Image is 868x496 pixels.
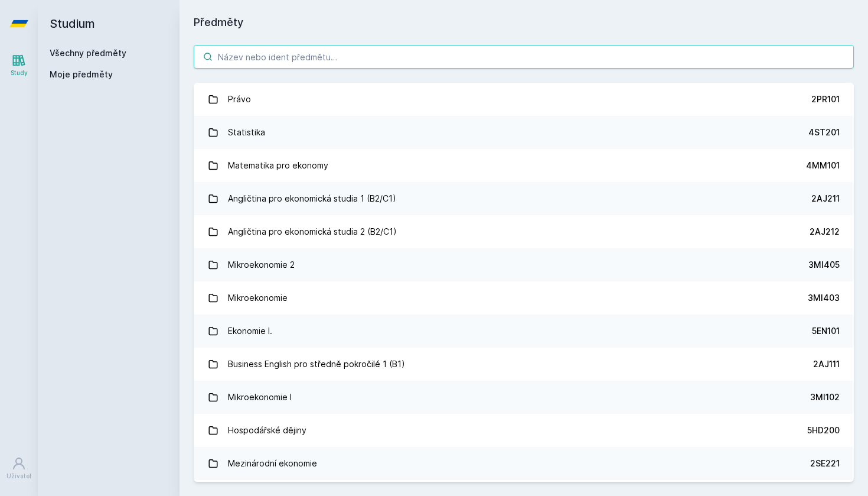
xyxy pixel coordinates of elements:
[194,14,854,31] h1: Předměty
[194,414,854,447] a: Hospodářské dějiny 5HD200
[808,292,840,304] div: 3MI403
[228,352,405,376] div: Business English pro středně pokročilé 1 (B1)
[2,450,35,487] a: Uživatel
[11,69,28,77] div: Study
[228,187,396,210] div: Angličtina pro ekonomická studia 1 (B2/C1)
[228,385,292,409] div: Mikroekonomie I
[808,259,840,271] div: 3MI405
[228,319,272,343] div: Ekonomie I.
[50,48,126,58] a: Všechny předměty
[811,93,840,105] div: 2PR101
[228,87,251,111] div: Právo
[812,325,840,337] div: 5EN101
[194,281,854,315] a: Mikroekonomie 3MI403
[810,458,840,469] div: 2SE221
[194,149,854,182] a: Matematika pro ekonomy 4MM101
[808,127,840,138] div: 4ST201
[194,83,854,116] a: Právo 2PR101
[228,419,306,442] div: Hospodářské dějiny
[194,116,854,149] a: Statistika 4ST201
[810,226,840,238] div: 2AJ212
[194,248,854,281] a: Mikroekonomie 2 3MI405
[228,253,295,277] div: Mikroekonomie 2
[194,315,854,348] a: Ekonomie I. 5EN101
[228,220,397,244] div: Angličtina pro ekonomická studia 2 (B2/C1)
[806,160,840,171] div: 4MM101
[807,424,840,436] div: 5HD200
[228,452,317,475] div: Mezinárodní ekonomie
[810,391,840,403] div: 3MI102
[194,45,854,69] input: Název nebo ident předmětu…
[194,215,854,248] a: Angličtina pro ekonomická studia 2 (B2/C1) 2AJ212
[194,348,854,381] a: Business English pro středně pokročilé 1 (B1) 2AJ111
[50,69,113,80] span: Moje předměty
[228,121,265,144] div: Statistika
[813,358,840,370] div: 2AJ111
[2,47,35,83] a: Study
[228,286,288,310] div: Mikroekonomie
[6,472,31,481] div: Uživatel
[811,193,840,205] div: 2AJ211
[194,447,854,480] a: Mezinárodní ekonomie 2SE221
[194,182,854,215] a: Angličtina pro ekonomická studia 1 (B2/C1) 2AJ211
[228,154,328,177] div: Matematika pro ekonomy
[194,381,854,414] a: Mikroekonomie I 3MI102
